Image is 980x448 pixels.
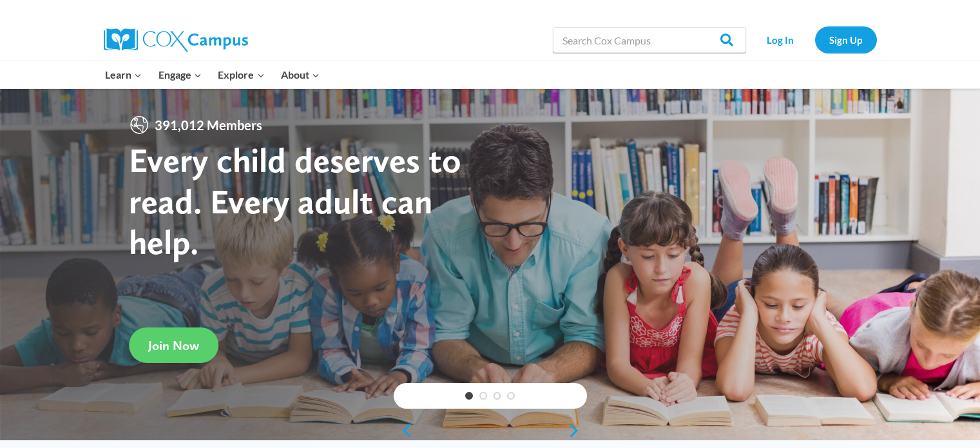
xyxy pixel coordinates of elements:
a: 3 [494,392,501,400]
a: 2 [479,392,487,400]
a: Log In [753,26,809,53]
a: Join Now [129,327,218,363]
a: previous [394,423,413,438]
div: content slider buttons [394,418,587,443]
input: Search Cox Campus [553,27,746,53]
span: About [281,66,320,83]
span: Join Now [148,338,199,353]
a: Sign Up [815,26,877,53]
a: 4 [507,392,515,400]
a: 1 [465,392,473,400]
span: Learn [105,66,142,83]
span: 391,012 Members [149,115,267,135]
span: Explore [218,66,264,83]
nav: Secondary Navigation [753,26,877,53]
img: Cox Campus [104,28,248,52]
span: Engage [159,66,202,83]
a: next [568,423,587,438]
nav: Primary Navigation [97,61,328,88]
strong: Every child deserves to read. Every adult can help. [129,139,461,262]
